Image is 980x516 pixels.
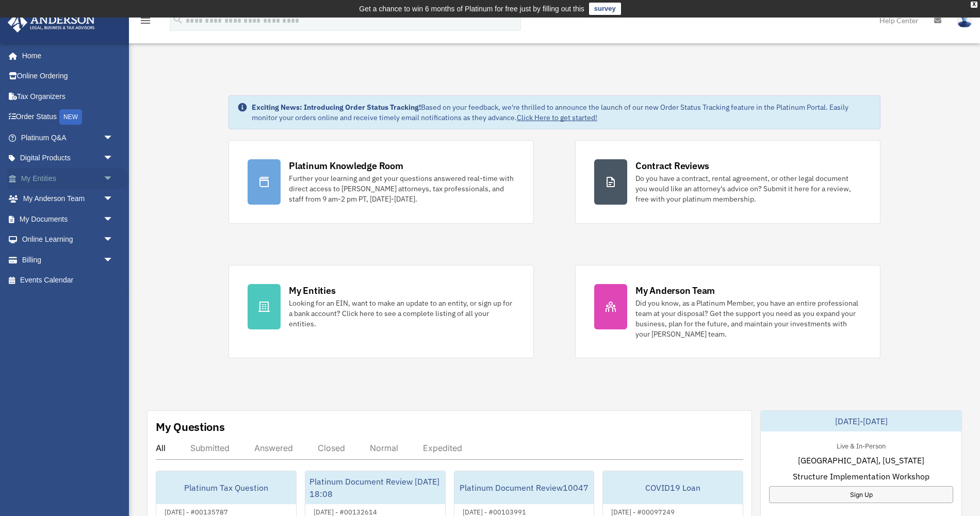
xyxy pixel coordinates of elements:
[7,86,129,107] a: Tax Organizers
[769,486,953,503] a: Sign Up
[228,140,534,224] a: Platinum Knowledge Room Further your learning and get your questions answered real-time with dire...
[7,107,129,128] a: Order StatusNEW
[139,14,152,27] i: menu
[635,284,715,297] div: My Anderson Team
[635,173,861,204] div: Do you have a contract, rental agreement, or other legal document you would like an attorney's ad...
[156,443,166,453] div: All
[156,419,225,435] div: My Questions
[7,189,129,209] a: My Anderson Teamarrow_drop_down
[103,189,124,210] span: arrow_drop_down
[103,249,124,271] span: arrow_drop_down
[156,471,296,504] div: Platinum Tax Question
[589,3,621,15] a: survey
[228,265,534,358] a: My Entities Looking for an EIN, want to make an update to an entity, or sign up for a bank accoun...
[575,140,880,224] a: Contract Reviews Do you have a contract, rental agreement, or other legal document you would like...
[7,148,129,169] a: Digital Productsarrow_drop_down
[7,270,129,291] a: Events Calendar
[190,443,230,453] div: Submitted
[289,159,403,172] div: Platinum Knowledge Room
[454,471,594,504] div: Platinum Document Review10047
[252,103,421,112] strong: Exciting News: Introducing Order Status Tracking!
[828,440,894,451] div: Live & In-Person
[7,45,124,66] a: Home
[7,168,129,189] a: My Entitiesarrow_drop_down
[517,113,597,122] a: Click Here to get started!
[7,66,129,87] a: Online Ordering
[139,18,152,27] a: menu
[103,148,124,169] span: arrow_drop_down
[971,2,977,8] div: close
[635,159,709,172] div: Contract Reviews
[423,443,462,453] div: Expedited
[172,14,184,25] i: search
[59,109,82,125] div: NEW
[370,443,398,453] div: Normal
[7,127,129,148] a: Platinum Q&Aarrow_drop_down
[575,265,880,358] a: My Anderson Team Did you know, as a Platinum Member, you have an entire professional team at your...
[103,209,124,230] span: arrow_drop_down
[289,173,515,204] div: Further your learning and get your questions answered real-time with direct access to [PERSON_NAM...
[7,209,129,229] a: My Documentsarrow_drop_down
[957,13,972,28] img: User Pic
[103,168,124,189] span: arrow_drop_down
[289,298,515,329] div: Looking for an EIN, want to make an update to an entity, or sign up for a bank account? Click her...
[103,127,124,148] span: arrow_drop_down
[103,229,124,251] span: arrow_drop_down
[635,298,861,339] div: Did you know, as a Platinum Member, you have an entire professional team at your disposal? Get th...
[254,443,293,453] div: Answered
[603,471,743,504] div: COVID19 Loan
[761,411,961,431] div: [DATE]-[DATE]
[7,249,129,270] a: Billingarrow_drop_down
[318,443,345,453] div: Closed
[252,102,872,123] div: Based on your feedback, we're thrilled to announce the launch of our new Order Status Tracking fe...
[359,3,584,15] div: Get a chance to win 6 months of Platinum for free just by filling out this
[798,454,924,467] span: [GEOGRAPHIC_DATA], [US_STATE]
[7,229,129,250] a: Online Learningarrow_drop_down
[305,471,445,504] div: Platinum Document Review [DATE] 18:08
[5,12,98,32] img: Anderson Advisors Platinum Portal
[289,284,335,297] div: My Entities
[793,470,929,482] span: Structure Implementation Workshop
